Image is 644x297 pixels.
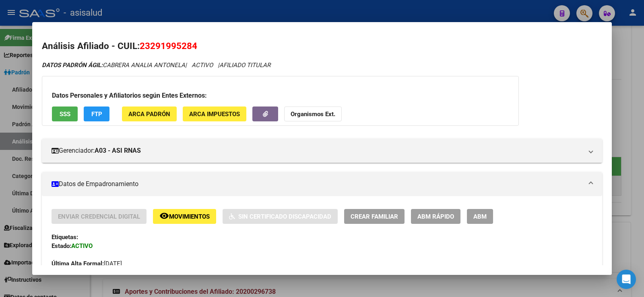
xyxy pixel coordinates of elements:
[219,61,270,69] span: AFILIADO TITULAR
[95,146,141,156] strong: A03 - ASI RNAS
[52,260,122,267] span: [DATE]
[617,270,636,289] div: Open Intercom Messenger
[52,209,147,224] button: Enviar Credencial Digital
[52,107,78,121] button: SSS
[52,91,509,100] h3: Datos Personales y Afiliatorios según Entes Externos:
[344,209,405,224] button: Crear Familiar
[351,213,398,220] span: Crear Familiar
[183,107,246,121] button: ARCA Impuestos
[284,107,342,121] button: Organismos Ext.
[467,209,493,224] button: ABM
[84,107,109,121] button: FTP
[223,209,338,224] button: Sin Certificado Discapacidad
[291,111,335,118] strong: Organismos Ext.
[52,234,78,241] strong: Etiquetas:
[42,172,602,196] mat-expansion-panel-header: Datos de Empadronamiento
[159,211,169,221] mat-icon: remove_red_eye
[42,61,103,69] strong: DATOS PADRÓN ÁGIL:
[140,41,197,51] span: 23291995284
[52,260,104,267] strong: Última Alta Formal:
[42,139,602,163] mat-expansion-panel-header: Gerenciador:A03 - ASI RNAS
[42,61,185,69] span: CABRERA ANALIA ANTONELA
[58,213,140,220] span: Enviar Credencial Digital
[411,209,460,224] button: ABM Rápido
[169,213,210,220] span: Movimientos
[153,209,216,224] button: Movimientos
[128,111,170,118] span: ARCA Padrón
[417,213,454,220] span: ABM Rápido
[52,146,583,156] mat-panel-title: Gerenciador:
[238,213,331,220] span: Sin Certificado Discapacidad
[42,61,270,69] i: | ACTIVO |
[42,39,602,53] h2: Análisis Afiliado - CUIL:
[91,111,102,118] span: FTP
[52,242,71,250] strong: Estado:
[189,111,240,118] span: ARCA Impuestos
[122,107,177,121] button: ARCA Padrón
[473,213,487,220] span: ABM
[60,111,70,118] span: SSS
[71,242,93,250] strong: ACTIVO
[52,179,583,189] mat-panel-title: Datos de Empadronamiento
